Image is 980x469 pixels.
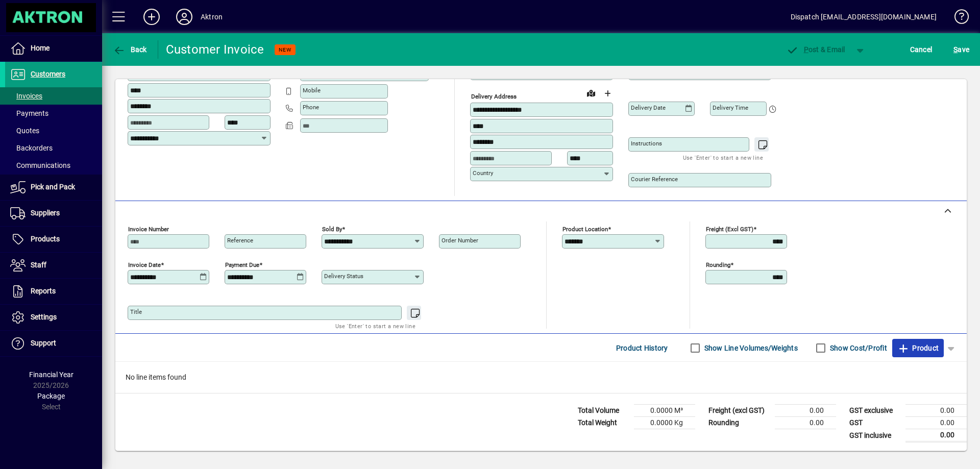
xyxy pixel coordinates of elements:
mat-label: Delivery date [631,104,666,111]
td: GST exclusive [844,405,905,417]
div: Dispatch [EMAIL_ADDRESS][DOMAIN_NAME] [791,9,937,25]
button: Choose address [599,85,616,102]
span: Communications [10,161,70,169]
td: 0.0000 Kg [634,417,695,429]
a: Backorders [5,139,102,157]
span: ost & Email [786,45,845,54]
span: Product History [616,340,668,356]
span: Back [113,45,147,54]
label: Show Cost/Profit [828,343,887,353]
td: GST inclusive [844,429,905,442]
a: Suppliers [5,201,102,226]
button: Product History [612,339,672,357]
mat-label: Order number [442,237,478,244]
a: Settings [5,305,102,330]
mat-label: Payment due [225,261,259,268]
a: Support [5,331,102,356]
a: Quotes [5,122,102,139]
mat-label: Invoice date [128,261,161,268]
button: Back [110,40,150,59]
td: 0.00 [905,405,967,417]
td: 0.00 [905,429,967,442]
mat-label: Reference [227,237,253,244]
span: Backorders [10,144,53,152]
td: Freight (excl GST) [703,405,775,417]
td: 0.0000 M³ [634,405,695,417]
span: Cancel [910,41,933,58]
td: Rounding [703,417,775,429]
span: Product [897,340,939,356]
a: Communications [5,157,102,174]
td: Total Weight [573,417,634,429]
mat-hint: Use 'Enter' to start a new line [335,320,415,332]
a: Knowledge Base [947,2,967,35]
span: ave [953,41,969,58]
mat-label: Invoice number [128,226,169,233]
td: 0.00 [775,405,836,417]
mat-label: Rounding [706,261,730,268]
button: Save [951,40,972,59]
mat-label: Phone [303,104,319,111]
app-page-header-button: Back [102,40,158,59]
div: Aktron [201,9,223,25]
mat-label: Product location [562,226,608,233]
mat-label: Country [473,169,493,177]
span: Suppliers [31,209,60,217]
div: No line items found [115,362,967,393]
mat-label: Mobile [303,87,321,94]
td: GST [844,417,905,429]
button: Cancel [908,40,935,59]
span: Pick and Pack [31,183,75,191]
mat-label: Delivery time [713,104,748,111]
button: Add [135,8,168,26]
mat-label: Freight (excl GST) [706,226,753,233]
span: Staff [31,261,46,269]
td: 0.00 [775,417,836,429]
span: Settings [31,313,57,321]
td: 0.00 [905,417,967,429]
button: Post & Email [781,40,850,59]
mat-label: Courier Reference [631,176,678,183]
a: View on map [583,85,599,101]
span: Products [31,235,60,243]
td: Total Volume [573,405,634,417]
a: Home [5,36,102,61]
span: Payments [10,109,48,117]
mat-label: Title [130,308,142,315]
span: Invoices [10,92,42,100]
div: Customer Invoice [166,41,264,58]
span: Home [31,44,50,52]
span: NEW [279,46,291,53]
a: Payments [5,105,102,122]
button: Product [892,339,944,357]
a: Products [5,227,102,252]
button: Profile [168,8,201,26]
a: Pick and Pack [5,175,102,200]
span: Package [37,392,65,400]
a: Reports [5,279,102,304]
span: S [953,45,958,54]
mat-label: Sold by [322,226,342,233]
mat-label: Delivery status [324,273,363,280]
label: Show Line Volumes/Weights [702,343,798,353]
mat-hint: Use 'Enter' to start a new line [683,152,763,163]
mat-label: Instructions [631,140,662,147]
span: Reports [31,287,56,295]
span: Customers [31,70,65,78]
span: Quotes [10,127,39,135]
a: Staff [5,253,102,278]
span: Support [31,339,56,347]
a: Invoices [5,87,102,105]
span: P [804,45,808,54]
span: Financial Year [29,371,73,379]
